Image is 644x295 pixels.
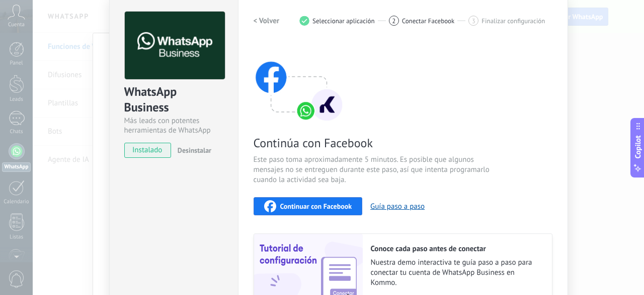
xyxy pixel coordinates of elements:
[125,143,171,158] span: instalado
[633,135,643,158] span: Copilot
[178,146,211,155] span: Desinstalar
[174,143,211,158] button: Desinstalar
[392,17,395,25] span: 2
[371,258,542,288] span: Nuestra demo interactiva te guía paso a paso para conectar tu cuenta de WhatsApp Business en Kommo.
[371,244,542,254] h2: Conoce cada paso antes de conectar
[254,16,280,26] h2: < Volver
[254,197,363,215] button: Continuar con Facebook
[280,203,352,210] span: Continuar con Facebook
[402,17,455,25] span: Conectar Facebook
[370,202,425,211] button: Guía paso a paso
[254,42,344,123] img: connect with facebook
[254,12,280,30] button: < Volver
[254,155,493,185] span: Este paso toma aproximadamente 5 minutos. Es posible que algunos mensajes no se entreguen durante...
[312,17,375,25] span: Seleccionar aplicación
[124,84,223,116] div: WhatsApp Business
[125,12,225,80] img: logo_main.png
[124,116,223,135] div: Más leads con potentes herramientas de WhatsApp
[472,17,475,25] span: 3
[254,135,493,151] span: Continúa con Facebook
[481,17,545,25] span: Finalizar configuración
